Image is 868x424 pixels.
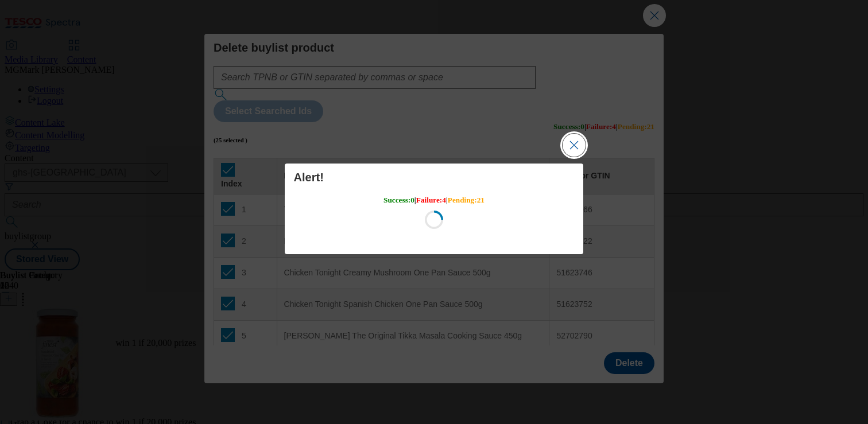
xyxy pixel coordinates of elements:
span: Pending : 21 [448,196,485,204]
h4: Alert! [294,170,575,184]
span: Failure : 4 [416,196,446,204]
span: Success : 0 [383,196,414,204]
div: Modal [285,164,584,254]
h5: | | [383,196,485,205]
button: Close Modal [563,134,586,157]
